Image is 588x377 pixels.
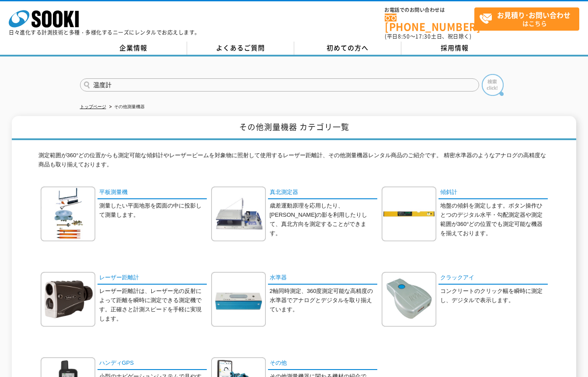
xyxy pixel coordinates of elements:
p: コンクリートのクリック幅を瞬時に測定し、デジタルで表示します。 [440,287,548,305]
p: 日々進化する計測技術と多種・多様化するニーズにレンタルでお応えします。 [9,30,200,35]
a: よくあるご質問 [187,42,294,55]
a: トップページ [80,104,106,109]
a: お見積り･お問い合わせはこちら [474,7,579,31]
a: 平板測量機 [97,187,207,199]
a: 採用情報 [401,42,508,55]
span: お電話でのお問い合わせは [385,7,474,13]
img: レーザー距離計 [41,272,95,327]
p: 2軸同時測定、360度測定可能な高精度の水準器でアナログとデジタルを取り揃えています。 [270,287,377,314]
span: 17:30 [415,32,431,40]
a: クラックアイ [438,272,548,285]
span: 8:50 [398,32,410,40]
a: 傾斜計 [438,187,548,199]
p: 測量したい平面地形を図面の中に投影して測量します。 [99,201,207,220]
h1: その他測量機器 カテゴリ一覧 [12,116,576,140]
img: 水準器 [211,272,266,327]
span: はこちら [479,8,579,30]
a: [PHONE_NUMBER] [385,14,474,32]
a: 企業情報 [80,42,187,55]
p: 地盤の傾斜を測定します。ボタン操作ひとつのデジタル水平・勾配測定器や測定範囲が360°どの位置でも測定可能な機器を揃えております。 [440,201,548,238]
img: クラックアイ [382,272,436,327]
img: 傾斜計 [382,187,436,241]
span: (平日 ～ 土日、祝日除く) [385,32,471,40]
p: 歳差運動原理を応用したり、[PERSON_NAME]の影を利用したりして、真北方向を測定することができます。 [270,201,377,238]
img: 平板測量機 [41,187,95,241]
a: 真北測定器 [268,187,377,199]
a: ハンディGPS [97,357,207,370]
input: 商品名、型式、NETIS番号を入力してください [80,78,479,92]
span: 初めての方へ [327,43,369,53]
a: その他 [268,357,377,370]
img: btn_search.png [482,74,504,96]
img: 真北測定器 [211,187,266,241]
a: レーザー距離計 [97,272,207,285]
a: 水準器 [268,272,377,285]
p: 測定範囲が360°どの位置からも測定可能な傾斜計やレーザービームを対象物に照射して使用するレーザー距離計、その他測量機器レンタル商品のご紹介です。 精密水準器のようなアナログの高精度な商品も取り... [38,151,550,174]
li: その他測量機器 [108,102,145,112]
a: 初めての方へ [294,42,401,55]
p: レーザー距離計は、レーザー光の反射によって距離を瞬時に測定できる測定機です。正確さと計測スピードを手軽に実現します。 [99,287,207,323]
strong: お見積り･お問い合わせ [497,10,571,20]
